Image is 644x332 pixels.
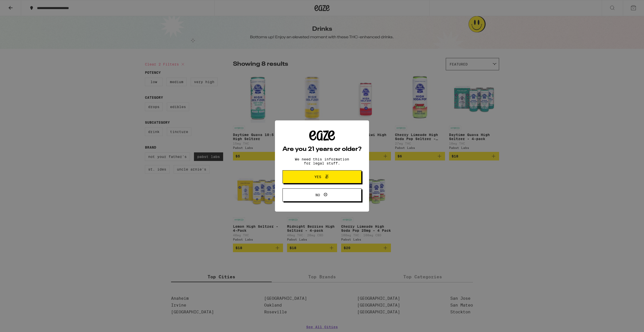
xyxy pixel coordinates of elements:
[283,146,361,152] h2: Are you 21 years or older?
[283,188,361,202] button: No
[291,157,353,165] p: We need this information for legal stuff.
[314,175,321,179] span: Yes
[283,170,361,183] button: Yes
[315,193,320,197] span: No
